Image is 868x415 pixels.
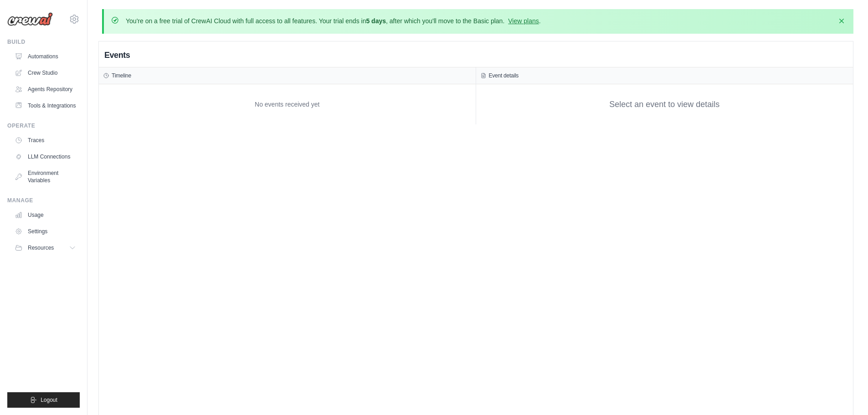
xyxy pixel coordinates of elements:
[609,98,719,111] div: Select an event to view details
[103,89,471,120] div: No events received yet
[366,17,386,25] strong: 5 days
[11,149,80,164] a: LLM Connections
[11,82,80,97] a: Agents Repository
[11,98,80,113] a: Tools & Integrations
[41,396,57,404] span: Logout
[11,66,80,80] a: Crew Studio
[11,49,80,64] a: Automations
[104,49,130,61] h2: Events
[11,133,80,148] a: Traces
[508,17,539,25] a: View plans
[126,16,541,26] p: You're on a free trial of CrewAI Cloud with full access to all features. Your trial ends in , aft...
[11,208,80,222] a: Usage
[28,244,54,251] span: Resources
[7,12,53,26] img: Logo
[112,72,131,79] h3: Timeline
[11,224,80,239] a: Settings
[7,122,80,129] div: Operate
[7,392,80,408] button: Logout
[7,197,80,204] div: Manage
[11,166,80,188] a: Environment Variables
[7,38,80,46] div: Build
[11,241,80,255] button: Resources
[489,72,519,79] h3: Event details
